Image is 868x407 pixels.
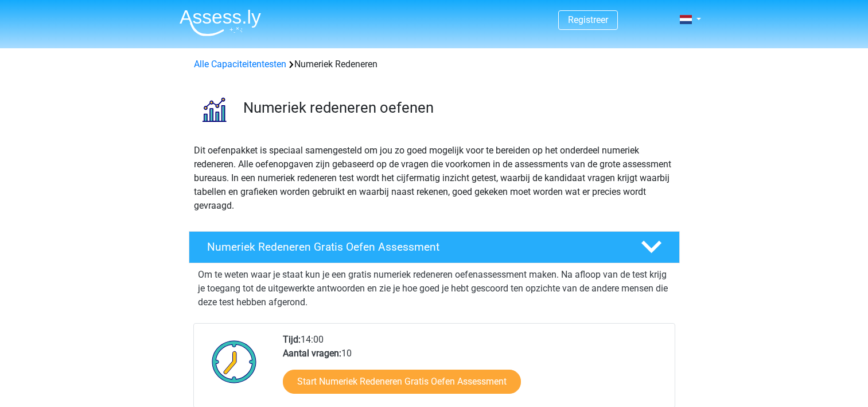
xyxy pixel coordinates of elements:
b: Aantal vragen: [283,348,341,359]
a: Alle Capaciteitentesten [194,59,286,70]
img: numeriek redeneren [189,85,238,134]
h4: Numeriek Redeneren Gratis Oefen Assessment [207,240,622,254]
a: Start Numeriek Redeneren Gratis Oefen Assessment [283,370,521,394]
p: Om te weten waar je staat kun je een gratis numeriek redeneren oefenassessment maken. Na afloop v... [198,268,671,309]
b: Tijd: [283,334,301,345]
p: Dit oefenpakket is speciaal samengesteld om jou zo goed mogelijk voor te bereiden op het onderdee... [194,144,675,213]
img: Assessly [180,9,261,36]
div: Numeriek Redeneren [189,57,679,71]
a: Registreer [568,14,608,25]
img: Klok [205,333,263,390]
h3: Numeriek redeneren oefenen [243,99,671,117]
a: Numeriek Redeneren Gratis Oefen Assessment [184,231,684,263]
